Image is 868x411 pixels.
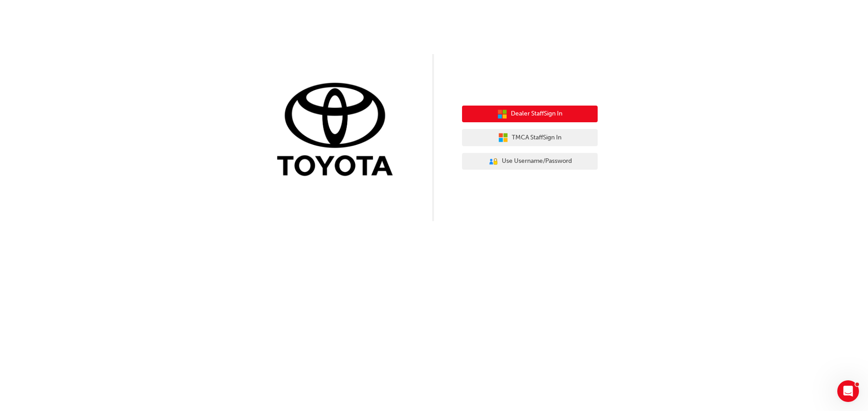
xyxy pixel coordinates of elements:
span: Use Username/Password [502,156,572,166]
span: Dealer Staff Sign In [511,109,562,119]
button: Use Username/Password [462,153,598,170]
img: Trak [270,81,406,180]
span: TMCA Staff Sign In [512,133,561,143]
iframe: Intercom live chat [837,380,859,402]
button: Dealer StaffSign In [462,106,598,123]
button: TMCA StaffSign In [462,129,598,146]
